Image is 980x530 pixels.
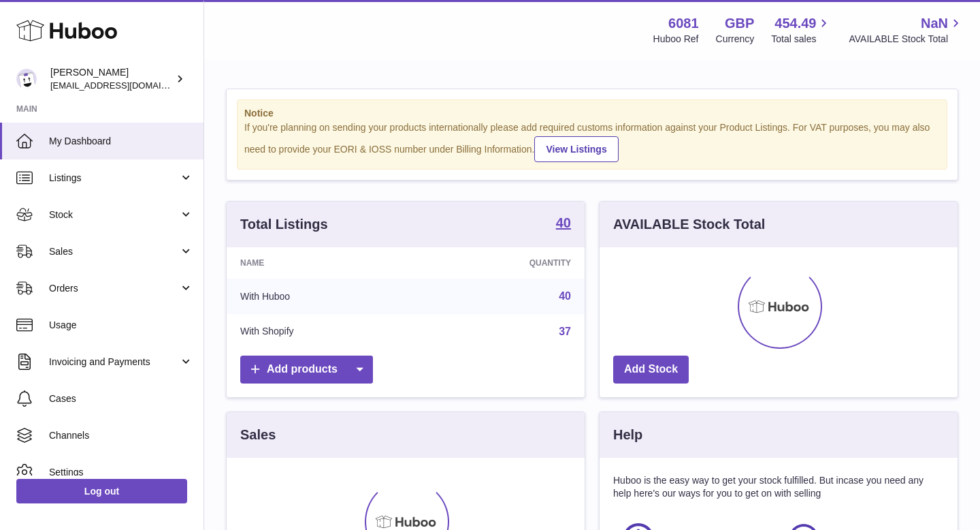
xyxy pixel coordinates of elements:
img: hello@pogsheadphones.com [16,69,37,89]
td: With Huboo [227,279,420,314]
a: 454.49 Total sales [771,14,832,46]
span: Usage [49,319,193,332]
td: With Shopify [227,314,420,349]
span: Channels [49,429,193,442]
span: Total sales [771,33,832,46]
a: Add Stock [613,356,689,384]
span: Sales [49,245,179,258]
div: [PERSON_NAME] [50,66,173,92]
span: Invoicing and Payments [49,356,179,369]
span: AVAILABLE Stock Total [849,33,964,46]
span: Listings [49,172,179,185]
strong: GBP [725,14,754,33]
a: View Listings [534,136,618,162]
strong: Notice [244,107,940,120]
p: Huboo is the easy way to get your stock fulfilled. But incase you need any help here's our ways f... [613,474,944,500]
span: Orders [49,282,179,295]
span: 454.49 [774,14,816,33]
strong: 6081 [668,14,699,33]
a: NaN AVAILABLE Stock Total [849,14,964,46]
h3: Total Listings [240,215,328,234]
a: Add products [240,356,373,384]
span: [EMAIL_ADDRESS][DOMAIN_NAME] [50,80,200,91]
div: Currency [716,33,755,46]
strong: 40 [556,216,571,230]
h3: Sales [240,426,276,444]
h3: Help [613,426,642,444]
span: Stock [49,208,179,221]
div: If you're planning on sending your products internationally please add required customs informati... [244,121,940,162]
a: 40 [556,216,571,232]
th: Quantity [420,247,585,279]
a: 37 [559,326,571,337]
span: Cases [49,392,193,405]
th: Name [227,247,420,279]
span: My Dashboard [49,135,193,148]
h3: AVAILABLE Stock Total [613,215,765,234]
a: 40 [559,290,571,302]
span: NaN [921,14,948,33]
span: Settings [49,466,193,479]
div: Huboo Ref [653,33,699,46]
a: Log out [16,479,187,503]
